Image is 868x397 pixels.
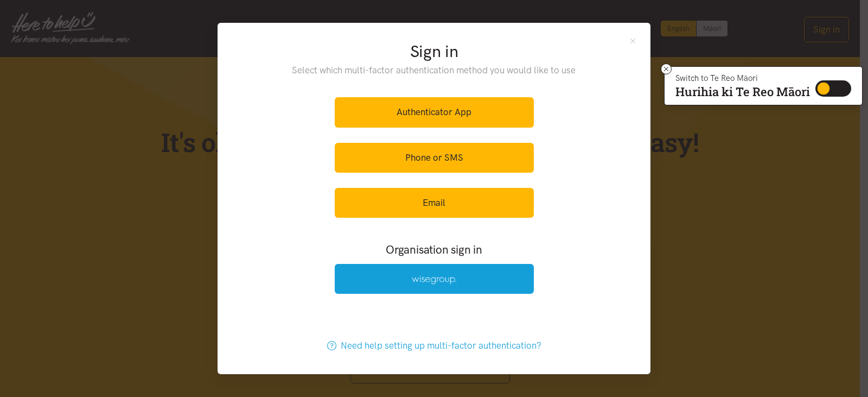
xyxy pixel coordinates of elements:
[335,97,534,127] a: Authenticator App
[628,36,637,45] button: Close
[305,242,563,257] h3: Organisation sign in
[335,188,534,218] a: Email
[412,275,456,285] img: Wise Group
[335,143,534,173] a: Phone or SMS
[270,40,598,63] h2: Sign in
[675,87,810,97] p: Hurihia ki Te Reo Māori
[316,331,553,361] a: Need help setting up multi-factor authentication?
[675,75,810,81] p: Switch to Te Reo Māori
[270,63,598,78] p: Select which multi-factor authentication method you would like to use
